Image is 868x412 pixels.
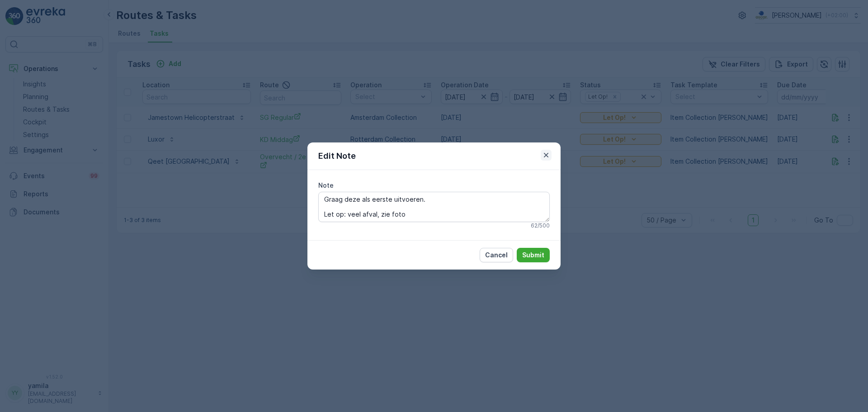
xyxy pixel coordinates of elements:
p: Edit Note [318,150,356,162]
p: 62 / 500 [531,222,550,229]
button: Submit [517,248,550,262]
button: Cancel [480,248,513,262]
p: Submit [522,251,544,260]
textarea: Graag deze als eerste uitvoeren. Let op: veel afval, zie foto [318,192,550,222]
p: Cancel [485,251,508,260]
label: Note [318,181,334,189]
